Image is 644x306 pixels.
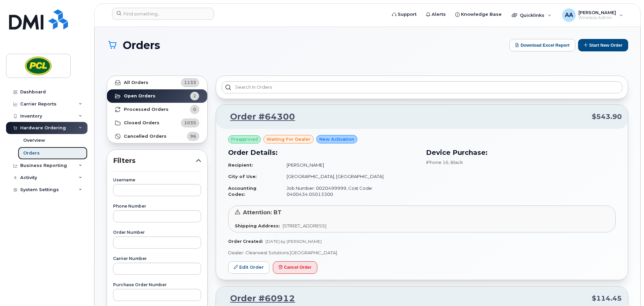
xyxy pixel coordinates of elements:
h3: Order Details: [228,147,418,158]
strong: Closed Orders [124,120,159,126]
a: Order #64300 [222,111,295,123]
a: Closed Orders1035 [107,116,207,130]
button: Cancel Order [273,261,317,274]
h3: Device Purchase: [426,147,616,158]
span: Filters [113,156,196,166]
span: waiting for dealer [266,136,311,142]
td: Job Number: 0020499999, Cost Code: 0400434.05013300 [281,182,418,200]
label: Phone Number [113,204,201,208]
strong: City of Use: [228,174,257,179]
button: Download Excel Report [509,39,575,51]
label: Username [113,178,201,182]
strong: Cancelled Orders [124,134,167,139]
label: Purchase Order Number [113,283,201,287]
button: Start New Order [578,39,628,51]
a: Order #60912 [222,293,295,305]
span: 0 [193,106,196,113]
td: [PERSON_NAME] [281,159,418,171]
span: iPhone 16 [426,160,449,165]
span: New Activation [319,136,354,142]
span: [STREET_ADDRESS] [283,223,326,228]
span: Attention: BT [243,209,282,216]
span: 1133 [184,79,196,86]
strong: Recipient: [228,162,253,168]
strong: All Orders [124,80,148,85]
strong: Open Orders [124,93,155,99]
span: $114.45 [592,294,622,303]
label: Carrier Number [113,257,201,261]
span: Orders [123,39,160,51]
a: Edit Order [228,261,270,274]
span: 2 [193,93,196,99]
span: 1035 [184,120,196,126]
strong: Accounting Codes: [228,185,256,197]
a: All Orders1133 [107,76,207,89]
span: , Black [449,160,463,165]
strong: Shipping Address: [235,223,280,228]
span: 96 [190,133,196,139]
span: Preapproved [231,136,258,142]
label: Order Number [113,230,201,234]
strong: Order Created: [228,239,263,244]
a: Cancelled Orders96 [107,130,207,143]
span: [DATE] by [PERSON_NAME] [265,239,322,244]
span: $543.90 [592,112,622,122]
a: Processed Orders0 [107,103,207,116]
a: Open Orders2 [107,89,207,103]
p: Dealer: Clearwest Solutions [GEOGRAPHIC_DATA] [228,250,616,256]
strong: Processed Orders [124,107,169,112]
td: [GEOGRAPHIC_DATA], [GEOGRAPHIC_DATA] [281,171,418,182]
input: Search in orders [221,81,622,93]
